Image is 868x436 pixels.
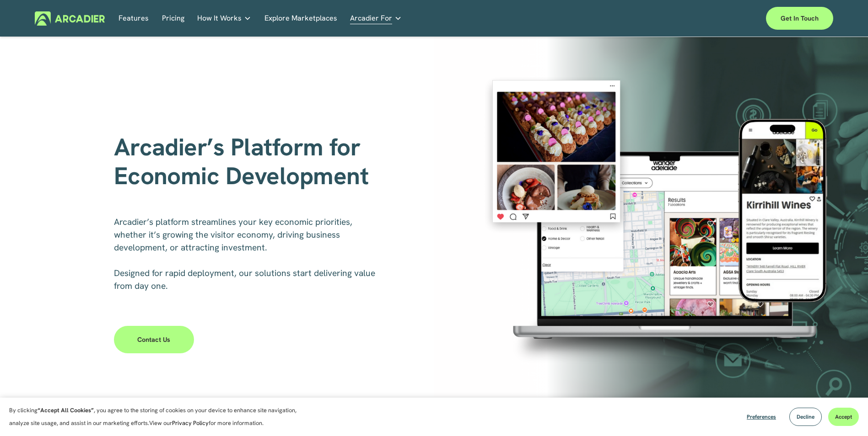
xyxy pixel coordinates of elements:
strong: “Accept All Cookies” [38,406,94,414]
p: Arcadier’s platform streamlines your key economic priorities, whether it’s growing the visitor ec... [114,216,381,292]
span: Decline [797,413,814,420]
span: Designed for rapid deployment, our solutions start delivering value from day one. [114,267,377,292]
img: Arcadier [35,11,105,26]
span: Arcadier’s Platform for Economic Development [114,131,368,191]
a: Privacy Policy [172,419,209,427]
button: Decline [789,408,822,426]
a: Contact Us [114,326,194,353]
a: folder dropdown [197,11,251,26]
a: Pricing [162,11,184,26]
button: Accept [828,408,859,426]
a: Features [119,11,149,26]
a: Get in touch [766,7,833,30]
span: Accept [835,413,852,420]
span: Preferences [747,413,776,420]
a: Explore Marketplaces [264,11,337,26]
span: How It Works [197,12,242,25]
span: Arcadier For [350,12,392,25]
button: Preferences [740,408,783,426]
p: By clicking , you agree to the storing of cookies on your device to enhance site navigation, anal... [9,404,307,430]
a: folder dropdown [350,11,402,26]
